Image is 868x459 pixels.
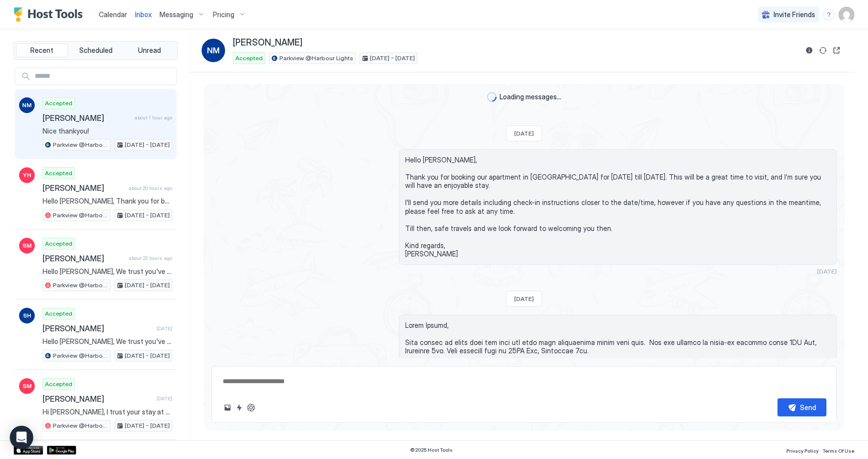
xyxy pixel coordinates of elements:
[233,402,245,413] button: Quick reply
[23,241,32,250] span: SM
[16,44,68,57] button: Recent
[803,45,815,56] button: Reservation information
[31,68,176,85] input: Input Field
[53,211,108,220] span: Parkview @Harbour Lights
[14,7,87,22] a: Host Tools Logo
[79,46,113,55] span: Scheduled
[135,10,152,19] span: Inbox
[22,101,32,110] span: NM
[125,211,170,220] span: [DATE] - [DATE]
[817,268,837,275] span: [DATE]
[43,253,125,263] span: [PERSON_NAME]
[125,140,170,149] span: [DATE] - [DATE]
[135,115,172,121] span: about 1 hour ago
[47,446,76,455] a: Google Play Store
[43,197,172,206] span: Hello [PERSON_NAME], Thank you for booking our apartment in [GEOGRAPHIC_DATA] for [DATE] till [DA...
[245,402,257,413] button: ChatGPT Auto Reply
[514,130,534,137] span: [DATE]
[99,9,127,20] a: Calendar
[514,295,534,302] span: [DATE]
[817,45,829,56] button: Sync reservation
[135,9,152,20] a: Inbox
[43,113,131,123] span: [PERSON_NAME]
[831,45,843,56] button: Open reservation
[70,44,122,57] button: Scheduled
[45,239,72,248] span: Accepted
[45,309,72,318] span: Accepted
[53,421,108,430] span: Parkview @Harbour Lights
[157,395,172,402] span: [DATE]
[138,46,161,55] span: Unread
[125,351,170,360] span: [DATE] - [DATE]
[822,448,854,454] span: Terms Of Use
[233,37,302,48] span: [PERSON_NAME]
[207,45,220,56] span: NM
[53,351,108,360] span: Parkview @Harbour Lights
[14,41,178,60] div: tab-group
[43,394,153,404] span: [PERSON_NAME]
[14,446,43,455] a: App Store
[500,92,561,101] span: Loading messages...
[45,380,72,389] span: Accepted
[43,323,153,333] span: [PERSON_NAME]
[23,382,32,390] span: SM
[53,140,108,149] span: Parkview @Harbour Lights
[43,183,125,193] span: [PERSON_NAME]
[23,171,31,180] span: YH
[43,408,172,416] span: Hi [PERSON_NAME], I trust your stay at our Cairns apartment was enjoyable and met your need. Plea...
[213,10,234,19] span: Pricing
[23,311,31,320] span: SH
[43,337,172,346] span: Hello [PERSON_NAME], We trust you've had an enjoyable stay! This is just a friendly reminder that...
[129,255,172,261] span: about 22 hours ago
[45,99,72,108] span: Accepted
[839,7,854,23] div: User profile
[370,54,415,63] span: [DATE] - [DATE]
[43,267,172,276] span: Hello [PERSON_NAME], We trust you've had an enjoyable stay! This is just a friendly reminder that...
[123,44,175,57] button: Unread
[786,445,819,455] a: Privacy Policy
[410,447,453,453] span: © 2025 Host Tools
[30,46,53,55] span: Recent
[800,402,816,413] div: Send
[53,281,108,290] span: Parkview @Harbour Lights
[405,156,830,258] span: Hello [PERSON_NAME], Thank you for booking our apartment in [GEOGRAPHIC_DATA] for [DATE] till [DA...
[99,10,127,19] span: Calendar
[487,92,497,102] div: loading
[774,10,815,19] span: Invite Friends
[10,426,33,449] div: Open Intercom Messenger
[125,281,170,290] span: [DATE] - [DATE]
[786,448,819,454] span: Privacy Policy
[45,169,72,178] span: Accepted
[235,54,263,63] span: Accepted
[279,54,353,63] span: Parkview @Harbour Lights
[822,445,854,455] a: Terms Of Use
[43,127,172,136] span: Nice thankyou!
[222,402,233,413] button: Upload image
[777,398,826,416] button: Send
[129,185,172,191] span: about 20 hours ago
[125,421,170,430] span: [DATE] - [DATE]
[160,10,193,19] span: Messaging
[157,325,172,332] span: [DATE]
[823,9,835,21] div: menu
